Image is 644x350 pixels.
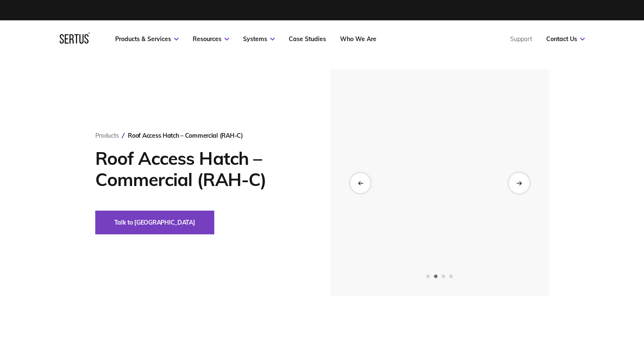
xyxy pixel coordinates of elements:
[509,172,529,193] div: Next slide
[193,35,229,43] a: Resources
[95,148,305,190] h1: Roof Access Hatch – Commercial (RAH-C)
[350,173,370,193] div: Previous slide
[289,35,326,43] a: Case Studies
[510,35,532,43] a: Support
[95,132,119,139] a: Products
[243,35,275,43] a: Systems
[340,35,376,43] a: Who We Are
[546,35,585,43] a: Contact Us
[602,309,644,350] iframe: Chat Widget
[426,275,430,278] span: Go to slide 1
[95,211,214,234] button: Talk to [GEOGRAPHIC_DATA]
[442,275,445,278] span: Go to slide 3
[115,35,179,43] a: Products & Services
[449,275,453,278] span: Go to slide 4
